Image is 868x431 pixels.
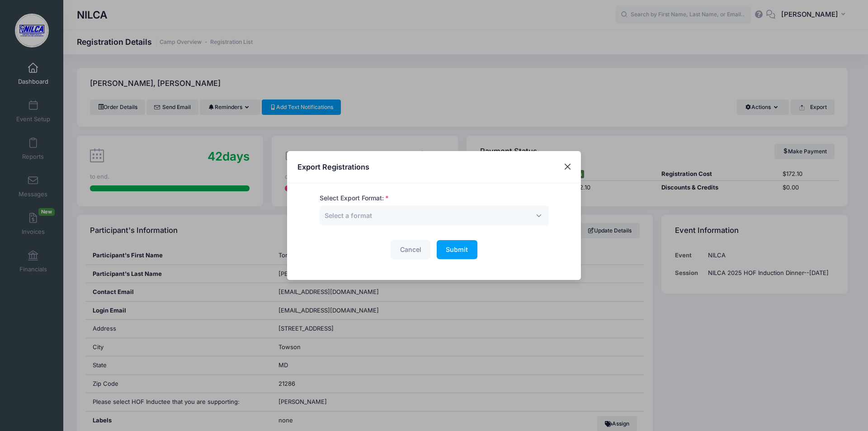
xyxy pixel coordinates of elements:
span: Submit [446,246,468,253]
button: Close [560,159,576,175]
label: Select Export Format: [320,194,389,203]
span: Select a format [325,212,372,219]
button: Submit [437,240,477,260]
h4: Export Registrations [297,161,369,172]
span: Select a format [325,211,372,220]
button: Cancel [391,240,430,260]
span: Select a format [320,206,549,225]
